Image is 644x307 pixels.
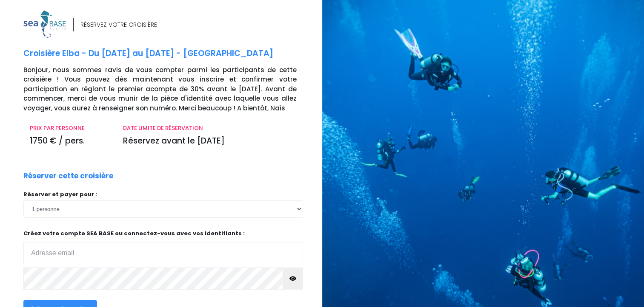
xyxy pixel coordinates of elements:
[23,65,316,113] p: Bonjour, nous sommes ravis de vous compter parmi les participants de cette croisière ! Vous pouve...
[23,48,316,60] p: Croisière Elba - Du [DATE] au [DATE] - [GEOGRAPHIC_DATA]
[80,20,157,29] div: RÉSERVEZ VOTRE CROISIÈRE
[23,242,303,264] input: Adresse email
[23,190,303,199] p: Réserver et payer pour :
[23,10,66,38] img: logo_color1.png
[123,135,297,147] p: Réservez avant le [DATE]
[23,229,303,265] p: Créez votre compte SEA BASE ou connectez-vous avec vos identifiants :
[123,124,297,132] p: DATE LIMITE DE RÉSERVATION
[23,171,113,182] p: Réserver cette croisière
[30,135,110,147] p: 1750 € / pers.
[30,124,110,132] p: PRIX PAR PERSONNE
